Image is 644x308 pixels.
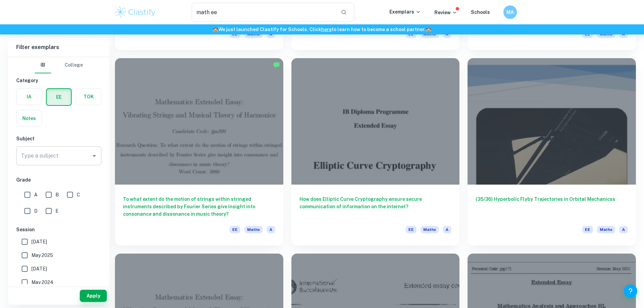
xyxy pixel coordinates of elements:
h6: Subject [16,135,101,142]
button: College [65,57,83,73]
span: A [619,226,628,233]
h6: MA [506,8,514,16]
p: Review [434,9,457,16]
a: How does Elliptic Curve Cryptography ensure secure communication of information on the internet?E... [291,58,460,245]
input: Search for any exemplars... [192,3,336,22]
button: Notes [17,110,42,126]
span: EE [230,226,240,233]
button: MA [503,5,517,19]
span: [DATE] [31,238,47,245]
button: IB [35,57,51,73]
span: 🏫 [426,27,431,32]
span: EE [582,226,593,233]
span: May 2024 [31,279,53,286]
h6: Session [16,226,101,233]
span: A [34,191,38,198]
div: Filter type choice [35,57,83,73]
h6: We just launched Clastify for Schools. Click to learn how to become a school partner. [1,26,643,33]
a: (35/36) Hyperbolic Flyby Trajectories in Orbital MechanicssEEMathsA [468,58,636,245]
span: EE [406,226,416,233]
a: To what extent do the motion of strings within stringed instruments described by Fourier Series g... [115,58,283,245]
button: EE [47,89,71,105]
span: [DATE] [31,265,47,273]
span: C [77,191,80,198]
h6: Category [16,77,101,84]
button: IA [17,89,42,105]
span: E [55,207,58,215]
p: Exemplars [389,8,421,16]
span: B [55,191,59,198]
button: Help and Feedback [624,284,637,298]
h6: (35/36) Hyperbolic Flyby Trajectories in Orbital Mechanicss [476,195,628,218]
h6: To what extent do the motion of strings within stringed instruments described by Fourier Series g... [123,195,275,218]
button: TOK [76,89,101,105]
h6: How does Elliptic Curve Cryptography ensure secure communication of information on the internet? [300,195,452,218]
span: A [267,226,275,233]
span: A [443,226,451,233]
a: Schools [471,9,490,15]
a: here [321,27,332,32]
button: Apply [80,290,107,302]
span: Maths [597,226,615,233]
span: D [34,207,38,215]
img: Clastify logo [114,5,157,19]
span: Maths [421,226,439,233]
img: Marked [273,62,280,68]
h6: Grade [16,176,101,184]
span: Maths [244,226,263,233]
span: May 2025 [31,252,53,259]
span: 🏫 [213,27,218,32]
button: Open [90,151,99,161]
h6: Filter exemplars [8,38,110,57]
